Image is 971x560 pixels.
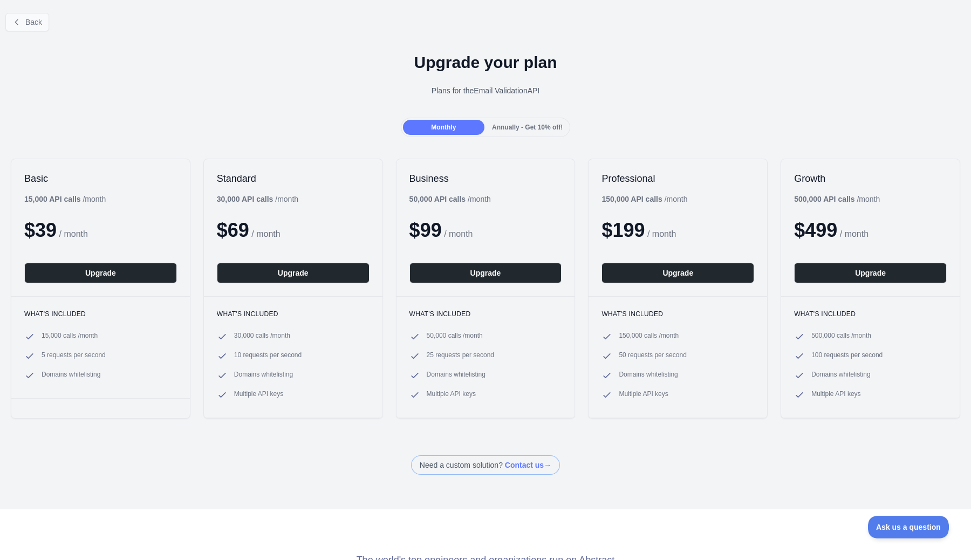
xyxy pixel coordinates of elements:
span: $ 199 [601,219,645,241]
b: 150,000 API calls [601,195,662,203]
div: / month [409,194,491,204]
span: $ 99 [409,219,442,241]
div: / month [601,194,687,204]
h2: Standard [217,172,370,185]
iframe: Toggle Customer Support [868,516,949,538]
b: 50,000 API calls [409,195,466,203]
h2: Business [409,172,562,185]
h2: Professional [601,172,754,185]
